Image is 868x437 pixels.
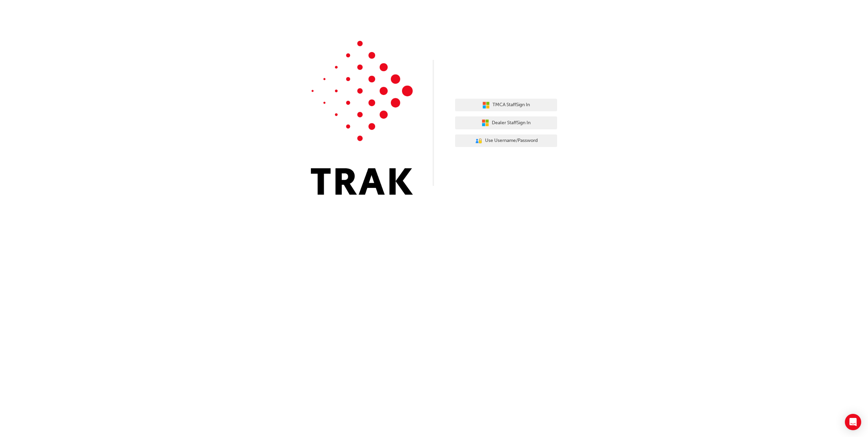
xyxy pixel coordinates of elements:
[845,414,861,430] div: Open Intercom Messenger
[493,101,530,109] span: TMCA Staff Sign In
[311,41,413,195] img: Trak
[485,137,538,145] span: Use Username/Password
[455,99,557,112] button: TMCA StaffSign In
[492,119,531,127] span: Dealer Staff Sign In
[455,134,557,147] button: Use Username/Password
[455,116,557,129] button: Dealer StaffSign In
